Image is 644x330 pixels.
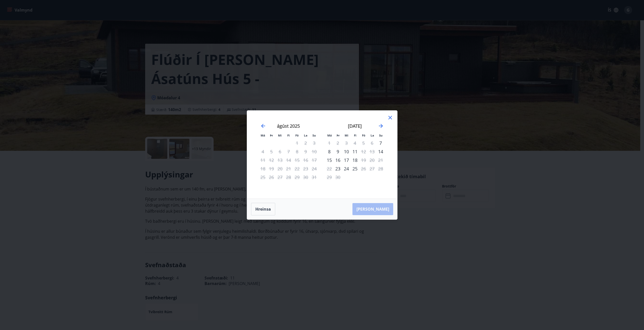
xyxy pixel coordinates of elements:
[359,147,368,156] td: Not available. föstudagur, 12. september 2025
[325,147,334,156] td: mánudagur, 8. september 2025
[342,156,351,164] div: 17
[351,139,359,147] td: Not available. fimmtudagur, 4. september 2025
[379,133,383,137] small: Su
[325,173,334,181] td: Not available. mánudagur, 29. september 2025
[376,139,385,147] div: Aðeins innritun í boði
[376,147,385,156] div: Aðeins innritun í boði
[293,164,301,173] td: Not available. föstudagur, 22. ágúst 2025
[334,156,342,164] div: 16
[334,164,342,173] td: þriðjudagur, 23. september 2025
[276,164,284,173] td: Not available. miðvikudagur, 20. ágúst 2025
[277,123,300,129] strong: ágúst 2025
[334,147,342,156] td: þriðjudagur, 9. september 2025
[253,117,391,193] div: Calendar
[301,147,310,156] td: Not available. laugardagur, 9. ágúst 2025
[351,147,359,156] div: 11
[376,139,385,147] td: sunnudagur, 7. september 2025
[304,133,307,137] small: La
[368,139,376,147] td: Not available. laugardagur, 6. september 2025
[310,164,318,173] td: Not available. sunnudagur, 24. ágúst 2025
[351,156,359,164] td: fimmtudagur, 18. september 2025
[310,156,318,164] td: Not available. sunnudagur, 17. ágúst 2025
[368,156,376,164] td: Not available. laugardagur, 20. september 2025
[293,147,301,156] td: Not available. föstudagur, 8. ágúst 2025
[342,147,351,156] div: 10
[362,133,365,137] small: Fö
[378,123,384,129] div: Move forward to switch to the next month.
[351,164,359,173] div: 25
[342,139,351,147] td: Not available. miðvikudagur, 3. september 2025
[301,164,310,173] td: Not available. laugardagur, 23. ágúst 2025
[276,147,284,156] td: Not available. miðvikudagur, 6. ágúst 2025
[342,164,351,173] td: miðvikudagur, 24. september 2025
[376,164,385,173] td: Not available. sunnudagur, 28. september 2025
[334,164,342,173] div: Aðeins innritun í boði
[325,156,334,164] td: mánudagur, 15. september 2025
[359,164,368,173] td: Not available. föstudagur, 26. september 2025
[359,139,368,147] td: Not available. föstudagur, 5. september 2025
[351,164,359,173] td: fimmtudagur, 25. september 2025
[293,173,301,181] td: Not available. föstudagur, 29. ágúst 2025
[348,123,362,129] strong: [DATE]
[334,173,342,181] td: Not available. þriðjudagur, 30. september 2025
[261,133,265,137] small: Má
[342,147,351,156] td: miðvikudagur, 10. september 2025
[359,164,368,173] div: Aðeins útritun í boði
[310,139,318,147] td: Not available. sunnudagur, 3. ágúst 2025
[325,164,334,173] td: Not available. mánudagur, 22. september 2025
[354,133,356,137] small: Fi
[287,133,290,137] small: Fi
[334,139,342,147] td: Not available. þriðjudagur, 2. september 2025
[295,133,299,137] small: Fö
[310,147,318,156] td: Not available. sunnudagur, 10. ágúst 2025
[267,156,276,164] td: Not available. þriðjudagur, 12. ágúst 2025
[278,133,282,137] small: Mi
[359,147,368,156] div: Aðeins útritun í boði
[371,133,374,137] small: La
[293,139,301,147] td: Not available. föstudagur, 1. ágúst 2025
[301,173,310,181] td: Not available. laugardagur, 30. ágúst 2025
[259,164,267,173] td: Not available. mánudagur, 18. ágúst 2025
[327,133,332,137] small: Má
[267,164,276,173] td: Not available. þriðjudagur, 19. ágúst 2025
[276,173,284,181] td: Not available. miðvikudagur, 27. ágúst 2025
[351,147,359,156] td: fimmtudagur, 11. september 2025
[376,147,385,156] td: sunnudagur, 14. september 2025
[284,173,293,181] td: Not available. fimmtudagur, 28. ágúst 2025
[359,156,368,164] td: Not available. föstudagur, 19. september 2025
[337,133,340,137] small: Þr
[270,133,273,137] small: Þr
[325,139,334,147] td: Not available. mánudagur, 1. september 2025
[301,139,310,147] td: Not available. laugardagur, 2. ágúst 2025
[259,173,267,181] td: Not available. mánudagur, 25. ágúst 2025
[284,164,293,173] td: Not available. fimmtudagur, 21. ágúst 2025
[334,156,342,164] td: þriðjudagur, 16. september 2025
[293,156,301,164] td: Not available. föstudagur, 15. ágúst 2025
[284,147,293,156] td: Not available. fimmtudagur, 7. ágúst 2025
[301,156,310,164] td: Not available. laugardagur, 16. ágúst 2025
[259,156,267,164] td: Not available. mánudagur, 11. ágúst 2025
[312,133,316,137] small: Su
[334,147,342,156] div: 9
[276,156,284,164] td: Not available. miðvikudagur, 13. ágúst 2025
[342,156,351,164] td: miðvikudagur, 17. september 2025
[251,203,275,215] button: Hreinsa
[359,156,368,164] div: Aðeins útritun í boði
[376,156,385,164] td: Not available. sunnudagur, 21. september 2025
[267,173,276,181] td: Not available. þriðjudagur, 26. ágúst 2025
[310,173,318,181] td: Not available. sunnudagur, 31. ágúst 2025
[325,156,334,164] div: 15
[259,147,267,156] td: Not available. mánudagur, 4. ágúst 2025
[342,164,351,173] div: 24
[351,156,359,164] div: 18
[284,156,293,164] td: Not available. fimmtudagur, 14. ágúst 2025
[260,123,266,129] div: Move backward to switch to the previous month.
[325,147,334,156] div: 8
[368,147,376,156] td: Not available. laugardagur, 13. september 2025
[345,133,348,137] small: Mi
[267,147,276,156] td: Not available. þriðjudagur, 5. ágúst 2025
[368,164,376,173] td: Not available. laugardagur, 27. september 2025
